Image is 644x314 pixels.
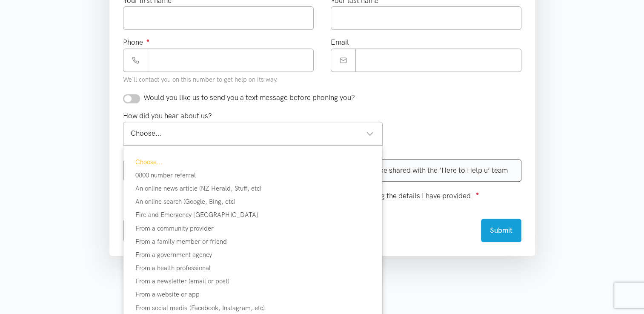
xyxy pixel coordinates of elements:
[331,37,349,48] label: Email
[123,157,383,167] div: Choose...
[123,110,212,122] label: How did you hear about us?
[355,49,521,72] input: Email
[131,128,374,139] div: Choose...
[123,303,383,313] div: From social media (Facebook, Instagram, etc)
[143,93,355,102] span: Would you like us to send you a text message before phoning you?
[123,210,383,220] div: Fire and Emergency [GEOGRAPHIC_DATA]
[123,37,150,48] label: Phone
[123,276,383,286] div: From a newsletter (email or post)
[476,190,479,197] sup: ●
[123,289,383,300] div: From a website or app
[123,170,383,180] div: 0800 number referral
[148,49,314,72] input: Phone number
[123,183,383,194] div: An online news article (NZ Herald, Stuff, etc)
[123,76,278,83] small: We'll contact you on this number to get help on its way.
[123,250,383,260] div: From a government agency
[123,263,383,273] div: From a health professional
[481,219,521,242] button: Submit
[123,197,383,207] div: An online search (Google, Bing, etc)
[123,237,383,247] div: From a family member or friend
[146,37,150,43] sup: ●
[123,223,383,234] div: From a community provider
